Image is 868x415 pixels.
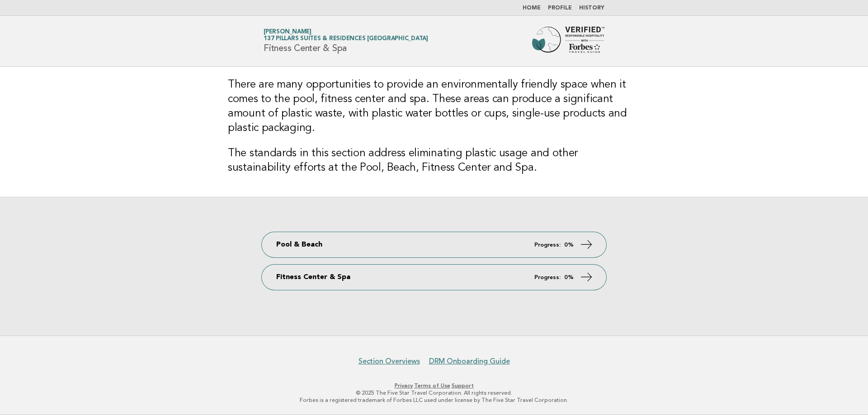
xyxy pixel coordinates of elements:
[534,275,561,280] em: Progress:
[264,29,428,42] a: [PERSON_NAME]137 Pillars Suites & Residences [GEOGRAPHIC_DATA]
[414,382,450,389] a: Terms of Use
[228,78,640,135] h3: There are many opportunities to provide an environmentally friendly space when it comes to the po...
[532,27,604,56] img: Forbes Travel Guide
[157,382,711,389] p: · ·
[262,265,606,290] a: Fitness Center & Spa Progress: 0%
[157,396,711,404] p: Forbes is a registered trademark of Forbes LLC used under license by The Five Star Travel Corpora...
[395,382,413,389] a: Privacy
[452,382,474,389] a: Support
[534,242,561,248] em: Progress:
[264,29,428,53] h1: Fitness Center & Spa
[564,275,574,280] strong: 0%
[264,36,428,42] span: 137 Pillars Suites & Residences [GEOGRAPHIC_DATA]
[523,5,541,11] a: Home
[579,5,604,11] a: History
[228,146,640,175] h3: The standards in this section address eliminating plastic usage and other sustainability efforts ...
[359,357,420,366] a: Section Overviews
[429,357,510,366] a: DRM Onboarding Guide
[564,242,574,248] strong: 0%
[262,232,606,257] a: Pool & Beach Progress: 0%
[548,5,572,11] a: Profile
[157,389,711,396] p: © 2025 The Five Star Travel Corporation. All rights reserved.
